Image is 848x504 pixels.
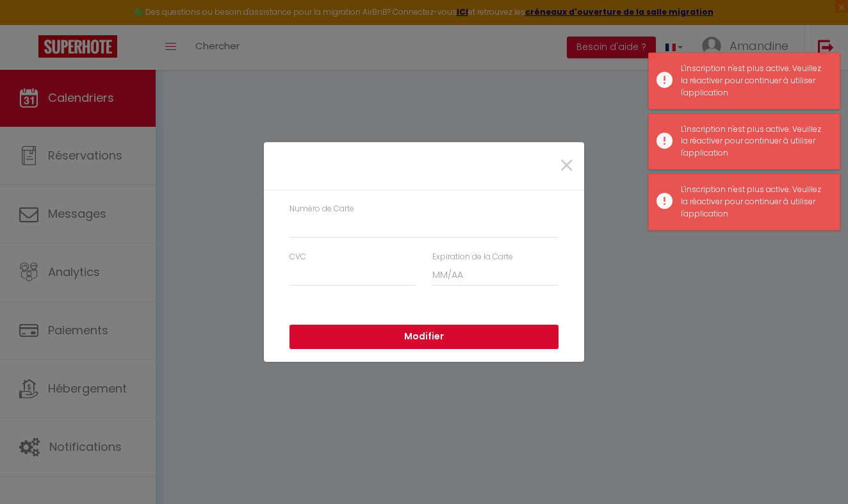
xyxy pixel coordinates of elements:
[681,184,827,220] div: L'inscription n'est plus active. Veuillez la réactiver pour continuer à utiliser l'application
[432,263,559,286] input: MM/AA
[289,325,559,349] button: Modifier
[559,152,575,180] button: Close
[289,203,354,215] label: Numéro de Carte
[559,147,575,185] span: ×
[681,124,827,160] div: L'inscription n'est plus active. Veuillez la réactiver pour continuer à utiliser l'application
[289,251,306,263] label: CVC
[432,251,513,263] label: Expiration de la Carte
[681,63,827,99] div: L'inscription n'est plus active. Veuillez la réactiver pour continuer à utiliser l'application
[10,5,49,44] button: Ouvrir le widget de chat LiveChat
